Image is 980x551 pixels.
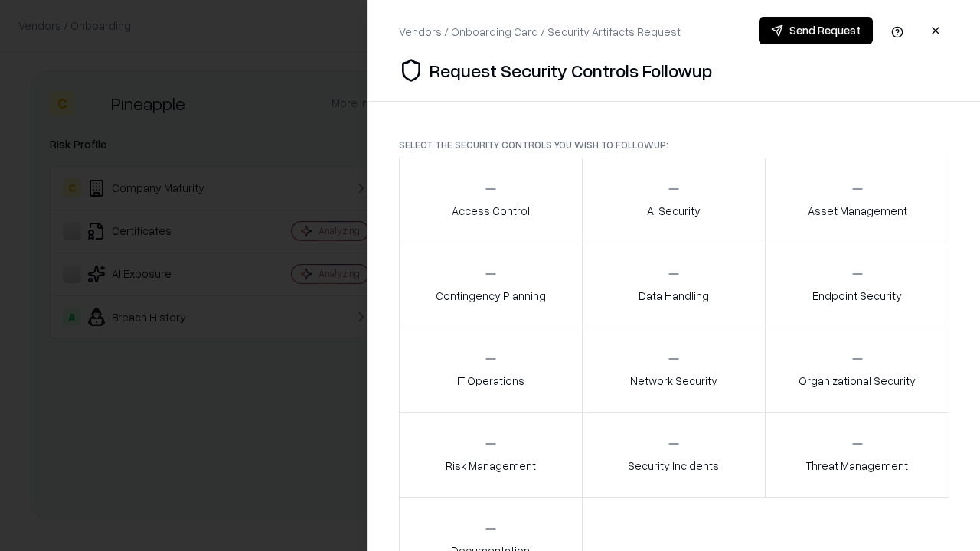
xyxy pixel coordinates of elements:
button: Network Security [582,328,766,413]
p: Access Control [452,203,530,219]
button: Risk Management [399,412,583,498]
button: Access Control [399,158,583,243]
p: Threat Management [806,458,908,474]
button: Contingency Planning [399,243,583,328]
button: Asset Management [765,158,949,243]
p: Network Security [630,373,717,389]
button: Security Incidents [582,412,766,498]
p: AI Security [647,203,701,219]
p: Data Handling [639,288,709,304]
p: Request Security Controls Followup [430,58,712,83]
p: IT Operations [457,373,524,389]
p: Risk Management [446,458,536,474]
button: IT Operations [399,328,583,413]
p: Select the security controls you wish to followup: [399,139,949,152]
p: Contingency Planning [436,288,546,304]
button: Data Handling [582,243,766,328]
button: Endpoint Security [765,243,949,328]
button: Organizational Security [765,328,949,413]
p: Asset Management [808,203,907,219]
button: Threat Management [765,412,949,498]
p: Security Incidents [628,458,719,474]
p: Endpoint Security [812,288,902,304]
p: Organizational Security [799,373,916,389]
div: Vendors / Onboarding Card / Security Artifacts Request [399,24,681,40]
button: Send Request [759,17,873,44]
button: AI Security [582,158,766,243]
